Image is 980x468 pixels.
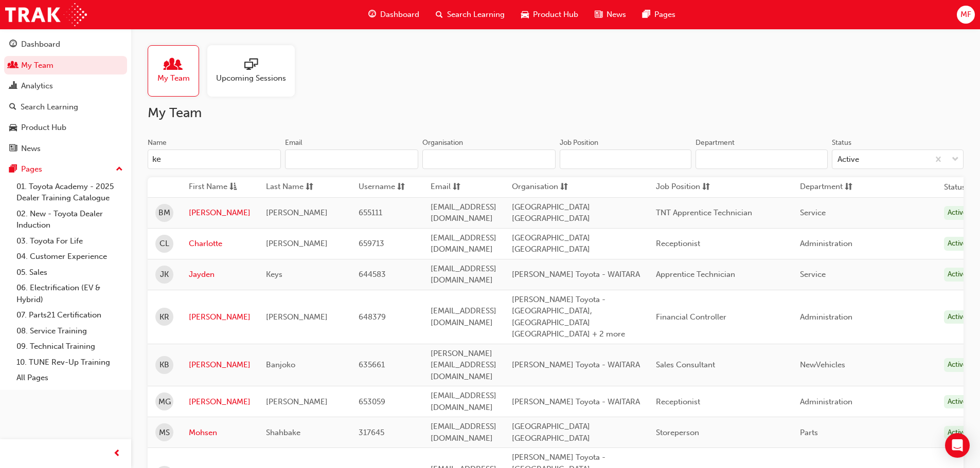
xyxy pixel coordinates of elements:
span: MF [960,9,971,21]
span: Receptionist [656,397,700,406]
span: car-icon [521,8,529,21]
span: TNT Apprentice Technician [656,208,752,217]
button: MF [957,6,975,24]
input: Name [148,149,281,169]
span: sorting-icon [560,181,568,194]
button: Pages [4,160,127,179]
span: Storeperson [656,428,699,437]
input: Department [696,149,827,169]
span: [PERSON_NAME] Toyota - WAITARA [512,397,640,406]
span: sessionType_ONLINE_URL-icon [244,58,258,72]
span: [GEOGRAPHIC_DATA] [GEOGRAPHIC_DATA] [512,233,590,254]
span: Shahbake [266,428,300,437]
span: Department [800,181,843,194]
span: guage-icon [368,8,376,21]
a: Mohsen [189,427,251,439]
a: Upcoming Sessions [207,45,303,97]
div: News [21,143,41,155]
span: Administration [800,397,852,406]
span: [EMAIL_ADDRESS][DOMAIN_NAME] [431,202,496,223]
div: Pages [21,163,42,175]
a: news-iconNews [586,4,634,25]
a: Jayden [189,269,251,280]
span: Last Name [266,181,304,194]
span: news-icon [9,144,17,154]
span: [EMAIL_ADDRESS][DOMAIN_NAME] [431,306,496,327]
span: sorting-icon [306,181,313,194]
span: Parts [800,428,818,437]
span: [PERSON_NAME] [266,239,328,248]
span: [PERSON_NAME] [266,208,328,217]
span: 655111 [359,208,382,217]
span: 644583 [359,270,386,279]
div: Open Intercom Messenger [945,433,970,458]
span: Product Hub [533,9,578,21]
a: Charlotte [189,238,251,250]
span: car-icon [9,123,17,133]
span: Administration [800,312,852,322]
span: MG [158,396,171,408]
a: pages-iconPages [634,4,684,25]
th: Status [944,181,966,193]
img: Trak [5,3,87,26]
a: search-iconSearch Learning [427,4,513,25]
div: Department [696,138,735,148]
a: 08. Service Training [12,323,127,339]
div: Active [944,395,971,409]
span: KR [159,311,169,323]
span: Administration [800,239,852,248]
span: [GEOGRAPHIC_DATA] [GEOGRAPHIC_DATA] [512,202,590,223]
span: sorting-icon [702,181,710,194]
a: My Team [4,56,127,75]
span: Upcoming Sessions [216,72,286,84]
a: [PERSON_NAME] [189,359,251,371]
div: Organisation [422,138,463,148]
span: asc-icon [229,181,237,194]
a: My Team [148,45,207,97]
a: [PERSON_NAME] [189,396,251,408]
span: people-icon [9,61,17,70]
button: DashboardMy TeamAnalyticsSearch LearningProduct HubNews [4,33,127,160]
button: First Nameasc-icon [189,181,245,194]
span: Service [800,208,826,217]
span: down-icon [952,153,959,166]
h2: My Team [148,105,964,121]
span: [EMAIL_ADDRESS][DOMAIN_NAME] [431,422,496,443]
span: guage-icon [9,40,17,49]
span: [PERSON_NAME] Toyota - WAITARA [512,360,640,369]
a: Search Learning [4,98,127,117]
span: Receptionist [656,239,700,248]
div: Email [285,138,302,148]
a: 05. Sales [12,265,127,280]
span: [PERSON_NAME] [266,397,328,406]
span: prev-icon [113,447,121,460]
span: up-icon [116,163,123,176]
input: Job Position [560,149,691,169]
span: Keys [266,270,282,279]
span: [EMAIL_ADDRESS][DOMAIN_NAME] [431,233,496,254]
input: Organisation [422,149,556,169]
span: MS [159,427,170,439]
div: Status [832,138,851,148]
span: Organisation [512,181,558,194]
span: Banjoko [266,360,295,369]
span: First Name [189,181,227,194]
span: Apprentice Technician [656,270,735,279]
span: sorting-icon [397,181,405,194]
a: [PERSON_NAME] [189,207,251,219]
span: Job Position [656,181,700,194]
span: Dashboard [380,9,419,21]
span: Username [359,181,395,194]
button: Usernamesorting-icon [359,181,415,194]
div: Product Hub [21,122,66,134]
div: Search Learning [21,101,78,113]
span: [EMAIL_ADDRESS][DOMAIN_NAME] [431,264,496,285]
a: 02. New - Toyota Dealer Induction [12,206,127,233]
div: Active [944,268,971,282]
a: All Pages [12,370,127,386]
a: News [4,139,127,158]
span: Email [431,181,451,194]
span: 648379 [359,312,386,322]
a: 01. Toyota Academy - 2025 Dealer Training Catalogue [12,179,127,206]
a: guage-iconDashboard [360,4,427,25]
